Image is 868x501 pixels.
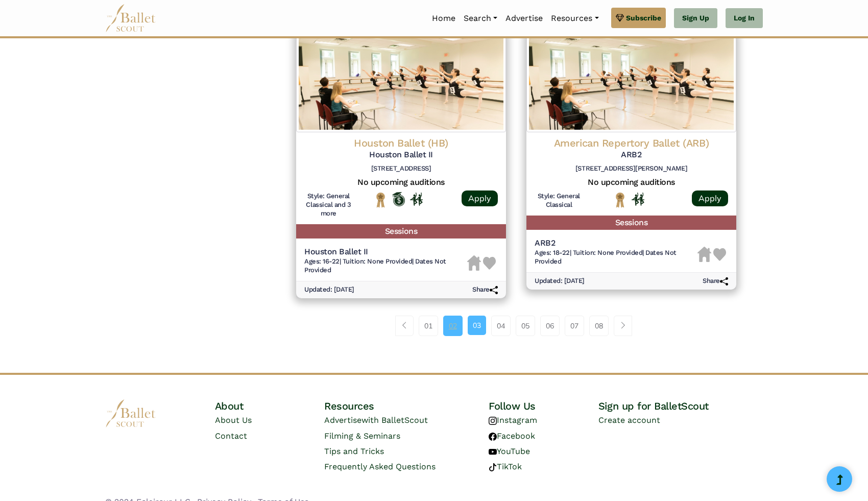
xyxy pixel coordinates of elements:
[703,277,728,285] h6: Share
[489,415,537,425] a: Instagram
[304,177,498,188] h5: No upcoming auditions
[535,150,728,160] h5: ARB2
[540,316,560,336] a: 06
[547,8,602,29] a: Resources
[215,415,252,425] a: About Us
[361,415,428,425] span: with BalletScout
[324,415,428,425] a: Advertisewith BalletScout
[535,249,570,256] span: Ages: 18-22
[726,8,763,29] a: Log In
[614,192,626,208] img: National
[565,316,584,336] a: 07
[489,446,530,456] a: YouTube
[324,446,384,456] a: Tips and Tricks
[692,190,728,206] a: Apply
[535,177,728,188] h5: No upcoming auditions
[501,8,547,29] a: Advertise
[304,192,353,218] h6: Style: General Classical and 3 more
[526,30,736,132] img: Logo
[392,192,405,206] img: Offers Scholarship
[304,257,467,275] h6: | |
[535,192,583,209] h6: Style: General Classical
[296,224,506,239] h5: Sessions
[489,463,497,471] img: tiktok logo
[324,462,436,471] a: Frequently Asked Questions
[535,249,677,265] span: Dates Not Provided
[598,399,763,413] h4: Sign up for BalletScout
[468,316,486,335] a: 03
[489,462,522,471] a: TikTok
[215,399,325,413] h4: About
[467,255,481,271] img: Housing Unavailable
[324,399,489,413] h4: Resources
[489,417,497,425] img: instagram logo
[632,193,644,206] img: In Person
[304,150,498,160] h5: Houston Ballet II
[535,136,728,150] h4: American Repertory Ballet (ARB)
[526,216,736,230] h5: Sessions
[304,285,354,294] h6: Updated: [DATE]
[428,8,460,29] a: Home
[304,164,498,173] h6: [STREET_ADDRESS]
[215,431,247,441] a: Contact
[304,247,467,257] h5: Houston Ballet II
[491,316,511,336] a: 04
[489,448,497,456] img: youtube logo
[535,277,585,285] h6: Updated: [DATE]
[626,12,661,23] span: Subscribe
[460,8,501,29] a: Search
[304,136,498,150] h4: Houston Ballet (HB)
[489,399,598,413] h4: Follow Us
[296,30,506,132] img: Logo
[105,399,156,427] img: logo
[395,316,638,336] nav: Page navigation example
[489,431,535,441] a: Facebook
[598,415,660,425] a: Create account
[489,433,497,441] img: facebook logo
[374,192,387,208] img: National
[483,257,496,270] img: Heart
[573,249,642,256] span: Tuition: None Provided
[324,431,400,441] a: Filming & Seminars
[535,238,697,249] h5: ARB2
[443,316,463,336] a: 02
[343,257,412,265] span: Tuition: None Provided
[462,190,498,206] a: Apply
[674,8,717,29] a: Sign Up
[535,249,697,266] h6: | |
[410,193,423,206] img: In Person
[516,316,535,336] a: 05
[616,12,624,23] img: gem.svg
[611,8,666,28] a: Subscribe
[472,285,498,294] h6: Share
[697,247,711,262] img: Housing Unavailable
[419,316,438,336] a: 01
[589,316,609,336] a: 08
[304,257,340,265] span: Ages: 16-22
[304,257,446,274] span: Dates Not Provided
[713,248,726,261] img: Heart
[535,164,728,173] h6: [STREET_ADDRESS][PERSON_NAME]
